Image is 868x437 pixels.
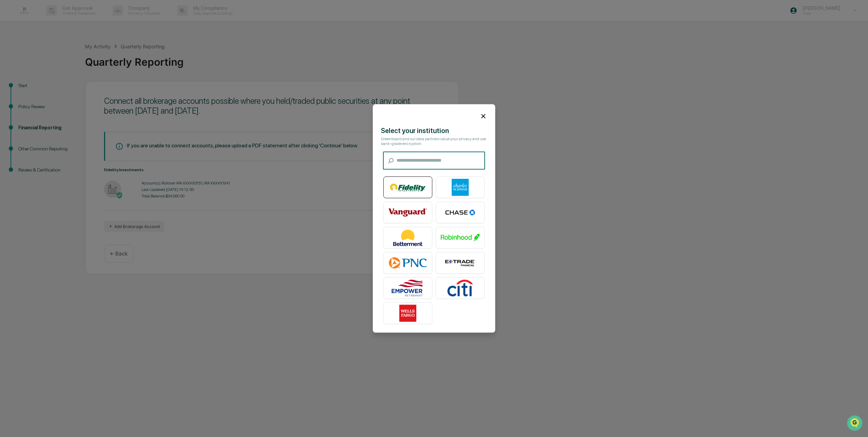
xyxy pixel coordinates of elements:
[381,137,487,146] div: Greenboard and our data partners value your privacy and use bank-grade encryption
[56,85,84,92] span: Attestations
[441,179,480,196] img: Charles Schwab
[68,115,82,120] span: Pylon
[4,96,46,108] a: 🔎Data Lookup
[846,415,865,433] iframe: Open customer support
[388,204,427,221] img: Vanguard
[7,86,12,92] div: 🖐️
[388,229,427,246] img: Betterment
[49,86,55,92] div: 🗄️
[388,255,427,272] img: PNC
[7,99,12,104] div: 🔎
[23,59,86,64] div: We're available if you need us!
[14,85,44,92] span: Preclearance
[7,52,19,64] img: 1746055101610-c473b297-6a78-478c-a979-82029cc54cd1
[4,83,47,95] a: 🖐️Preclearance
[441,204,480,221] img: Chase
[388,305,427,322] img: Wells Fargo
[14,98,43,105] span: Data Lookup
[441,229,480,246] img: Robinhood
[388,280,427,297] img: Empower Retirement
[381,127,487,135] div: Select your institution
[7,14,124,25] p: How can we help?
[388,179,427,196] img: Fidelity Investments
[47,83,87,95] a: 🗄️Attestations
[441,255,480,272] img: E*TRADE
[48,115,82,120] a: Powered byPylon
[116,54,124,62] button: Start new chat
[441,280,480,297] img: Citibank
[23,52,112,59] div: Start new chat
